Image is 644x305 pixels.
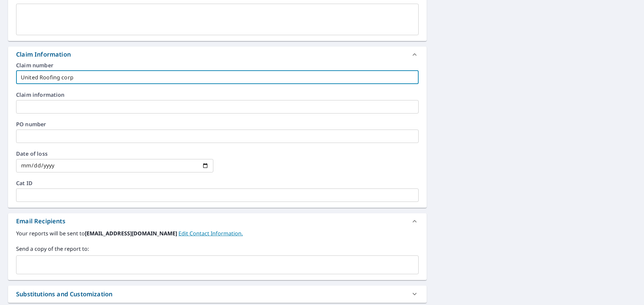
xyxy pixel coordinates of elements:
[8,286,427,303] div: Substitutions and Customization
[16,229,419,237] label: Your reports will be sent to
[16,151,213,156] label: Date of loss
[16,50,71,59] div: Claim Information
[85,230,178,237] b: [EMAIL_ADDRESS][DOMAIN_NAME]
[16,217,65,226] div: Email Recipients
[8,47,427,63] div: Claim Information
[8,213,427,229] div: Email Recipients
[16,290,112,299] div: Substitutions and Customization
[16,92,419,97] label: Claim information
[178,230,243,237] a: EditContactInfo
[16,63,419,68] label: Claim number
[16,245,419,253] label: Send a copy of the report to:
[16,180,419,186] label: Cat ID
[16,122,419,127] label: PO number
